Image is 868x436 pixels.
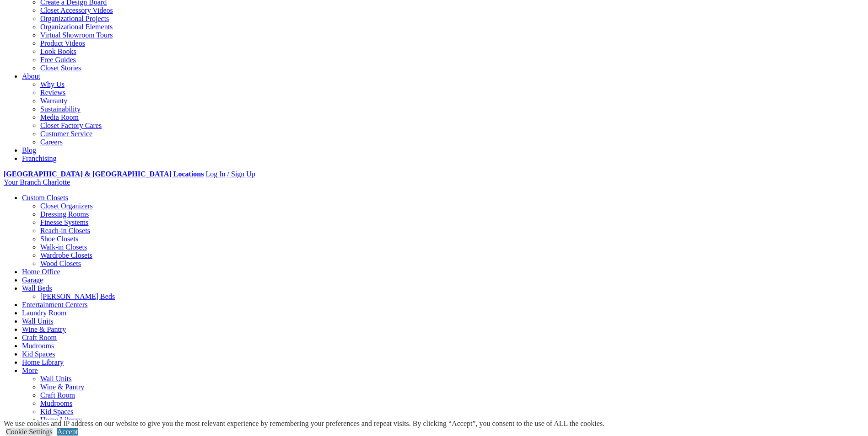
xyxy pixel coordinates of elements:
a: Home Library [22,358,64,366]
a: Laundry Room [22,309,66,317]
a: Garage [22,276,43,284]
a: Shoe Closets [40,235,78,243]
a: Closet Organizers [40,202,93,210]
a: Wine & Pantry [40,383,84,391]
a: Finesse Systems [40,218,88,226]
a: Warranty [40,97,67,105]
a: [GEOGRAPHIC_DATA] & [GEOGRAPHIC_DATA] Locations [4,170,204,178]
a: About [22,72,40,80]
a: [PERSON_NAME] Beds [40,292,115,300]
div: We use cookies and IP address on our website to give you the most relevant experience by remember... [4,420,604,428]
a: Walk-in Closets [40,243,87,251]
a: Craft Room [22,334,57,341]
a: Craft Room [40,391,75,399]
a: Careers [40,138,63,146]
a: Closet Factory Cares [40,122,102,129]
a: Mudrooms [22,342,54,350]
a: Closet Accessory Videos [40,6,113,14]
span: Your Branch [4,178,41,186]
span: Charlotte [43,178,70,186]
a: More menu text will display only on big screen [22,367,38,374]
a: Wine & Pantry [22,325,66,333]
a: Product Videos [40,39,85,47]
a: Wardrobe Closets [40,251,92,259]
a: Wood Closets [40,260,81,267]
a: Kid Spaces [22,350,55,358]
a: Closet Stories [40,64,81,72]
a: Franchising [22,154,57,162]
a: Cookie Settings [6,428,53,436]
a: Blog [22,146,36,154]
a: Log In / Sign Up [205,170,255,178]
a: Free Guides [40,56,76,64]
a: Home Office [22,268,60,276]
a: Organizational Elements [40,23,113,31]
a: Organizational Projects [40,15,109,22]
a: Media Room [40,113,79,121]
a: Reach-in Closets [40,227,90,234]
a: Your Branch Charlotte [4,178,70,186]
a: Mudrooms [40,399,72,407]
a: Wall Units [22,317,53,325]
a: Sustainability [40,105,81,113]
a: Entertainment Centers [22,301,88,308]
a: Wall Beds [22,284,52,292]
a: Home Library [40,416,82,424]
a: Accept [57,428,78,436]
a: Wall Units [40,375,71,383]
a: Kid Spaces [40,408,73,415]
a: Custom Closets [22,194,68,202]
a: Look Books [40,48,76,55]
a: Virtual Showroom Tours [40,31,113,39]
a: Dressing Rooms [40,210,89,218]
a: Customer Service [40,130,92,138]
a: Reviews [40,89,65,96]
a: Why Us [40,80,65,88]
